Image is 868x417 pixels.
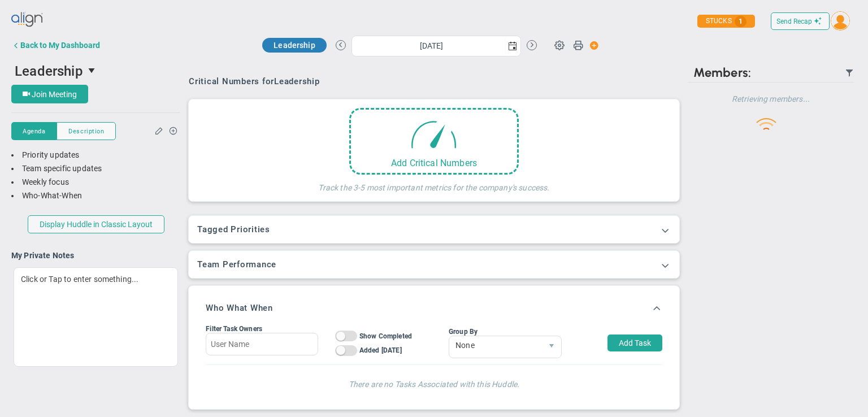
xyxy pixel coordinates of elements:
span: Leadership [274,41,315,50]
span: Action Button [584,38,599,53]
h4: My Private Notes [11,250,180,260]
span: Show Completed [359,332,412,340]
h4: Track the 3-5 most important metrics for the company's success. [318,175,549,193]
div: Add Critical Numbers [351,158,517,168]
span: Agenda [23,127,45,136]
h4: Retrieving members... [688,94,854,104]
h3: Who What When [206,303,273,313]
span: select [505,36,520,56]
span: Print Huddle [573,40,583,55]
div: Back to My Dashboard [20,41,100,50]
span: Filter Updated Members [845,68,854,77]
div: Group By [449,328,562,336]
div: Team specific updates [11,163,180,174]
div: Click or Tap to enter something... [14,267,178,367]
div: STUCKS [697,15,755,28]
img: align-logo.svg [11,8,44,31]
span: 1 [735,16,747,27]
span: Members: [693,65,751,80]
div: Priority updates [11,150,180,160]
span: select [83,61,102,80]
button: Back to My Dashboard [11,34,100,57]
button: Description [57,122,116,140]
button: Send Recap [771,12,830,30]
span: Send Recap [776,18,812,25]
span: None [449,336,542,355]
button: Agenda [11,122,57,140]
div: Who-What-When [11,190,180,201]
span: Description [68,127,104,136]
span: Join Meeting [32,90,77,99]
h3: Team Performance [197,259,671,270]
span: select [542,336,561,358]
span: Huddle Settings [549,34,570,55]
h4: There are no Tasks Associated with this Huddle. [217,376,651,389]
button: Display Huddle in Classic Layout [28,215,164,233]
div: Weekly focus [11,177,180,188]
input: User Name [206,333,318,355]
button: Add Task [607,335,662,351]
span: Leadership [274,76,320,86]
button: Join Meeting [11,85,88,103]
div: Filter Task Owners [206,325,318,333]
h3: Tagged Priorities [197,224,671,234]
span: Added [DATE] [359,346,402,354]
span: Leadership [15,63,83,79]
img: 93338.Person.photo [831,11,850,31]
div: Critical Numbers for [189,76,323,86]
